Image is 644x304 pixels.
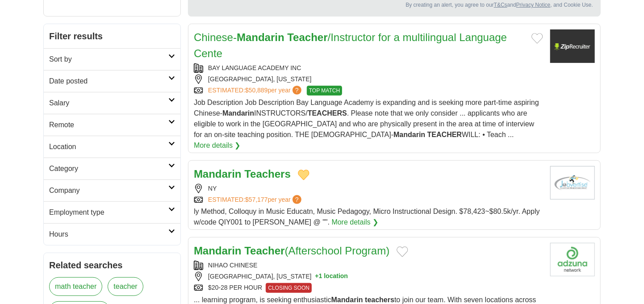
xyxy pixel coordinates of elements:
a: Mandarin Teacher(Afterschool Program) [194,245,389,257]
span: CLOSING SOON [266,283,312,293]
strong: Mandarin [393,131,425,138]
strong: TEACHERS [308,109,347,117]
h2: Location [49,142,168,152]
strong: Mandarin [194,168,242,180]
span: ? [293,86,301,95]
strong: Teachers [244,168,291,180]
a: math teacher [49,277,102,296]
span: TOP MATCH [307,86,342,96]
a: Company [44,179,180,201]
h2: Company [49,185,168,196]
a: Chinese-Mandarin Teacher/Instructor for a multilingual Language Cente [194,31,507,59]
img: Company logo [550,29,595,63]
div: NIHAO CHINESE [194,261,543,270]
strong: teachers [365,296,394,304]
a: ESTIMATED:$57,177per year? [208,195,303,204]
a: Location [44,136,180,158]
a: Remote [44,114,180,136]
h2: Category [49,163,168,174]
a: Salary [44,92,180,114]
strong: Teacher [287,31,327,43]
h2: Salary [49,98,168,108]
strong: TEACHER [427,131,462,138]
a: Category [44,158,180,179]
strong: Teacher [244,245,284,257]
img: Company logo [550,166,595,200]
span: Job Description Job Description Bay Language Academy is expanding and is seeking more part-time a... [194,99,539,138]
button: Add to favorite jobs [298,170,309,180]
a: ESTIMATED:$50,889per year? [208,86,303,96]
h2: Related searches [49,258,175,272]
div: [GEOGRAPHIC_DATA], [US_STATE] [194,272,543,281]
a: Sort by [44,48,180,70]
a: More details ❯ [332,217,379,228]
strong: Mandarin [331,296,363,304]
strong: Mandarin [222,109,254,117]
span: $50,889 [245,87,268,94]
span: + [315,272,319,281]
a: Privacy Notice [516,2,551,8]
button: +1 location [315,272,348,281]
div: $20-28 PER HOUR [194,283,543,293]
a: Mandarin Teachers [194,168,291,180]
span: ? [293,195,301,204]
div: BAY LANGUAGE ACADEMY INC [194,63,543,73]
h2: Date posted [49,76,168,87]
h2: Employment type [49,207,168,218]
a: teacher [108,277,143,296]
span: ly Method, Colloquy in Music Educatn, Music Pedagogy, Micro Instructional Design. $78,423~$80.5k/... [194,208,540,226]
button: Add to favorite jobs [531,33,543,44]
div: [GEOGRAPHIC_DATA], [US_STATE] [194,75,543,84]
a: More details ❯ [194,140,241,151]
a: T&Cs [494,2,507,8]
span: $57,177 [245,196,268,203]
button: Add to favorite jobs [397,246,408,257]
h2: Hours [49,229,168,240]
img: Company logo [550,243,595,276]
div: By creating an alert, you agree to our and , and Cookie Use. [196,1,593,9]
strong: Mandarin [194,245,242,257]
div: NY [194,184,543,193]
strong: Mandarin [237,31,284,43]
h2: Filter results [44,24,180,48]
a: Hours [44,223,180,245]
a: Date posted [44,70,180,92]
h2: Sort by [49,54,168,65]
h2: Remote [49,120,168,130]
a: Employment type [44,201,180,223]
